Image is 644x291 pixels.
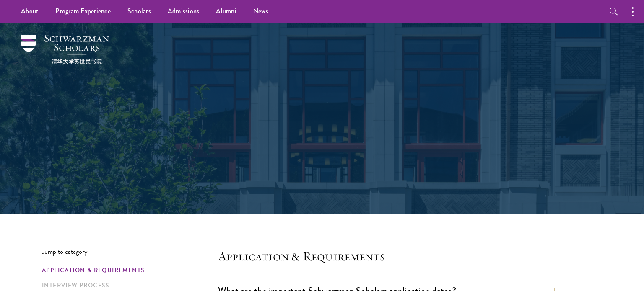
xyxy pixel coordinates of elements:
[21,35,109,64] img: Schwarzman Scholars
[42,281,213,290] a: Interview Process
[218,248,558,265] h4: Application & Requirements
[42,266,213,275] a: Application & Requirements
[42,248,218,255] p: Jump to category:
